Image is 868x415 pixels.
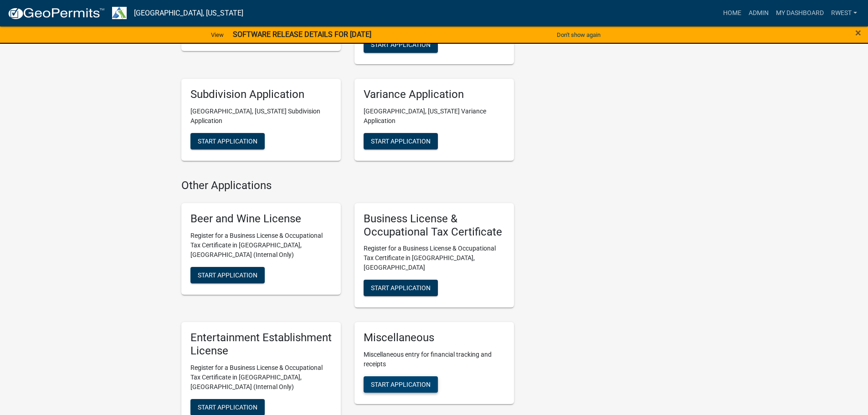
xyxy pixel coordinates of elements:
h5: Variance Application [364,88,505,101]
span: Start Application [371,284,431,292]
p: Register for a Business License & Occupational Tax Certificate in [GEOGRAPHIC_DATA], [GEOGRAPHIC_... [190,363,332,392]
h5: Entertainment Establishment License [190,331,332,358]
span: Start Application [371,381,431,388]
span: Start Application [198,271,257,278]
p: [GEOGRAPHIC_DATA], [US_STATE] Variance Application [364,107,505,126]
img: Troup County, Georgia [112,7,127,19]
button: Don't show again [553,27,604,42]
button: Close [855,27,861,38]
p: Miscellaneous entry for financial tracking and receipts [364,350,505,369]
p: Register for a Business License & Occupational Tax Certificate in [GEOGRAPHIC_DATA], [GEOGRAPHIC_... [364,244,505,272]
h4: Other Applications [181,179,514,192]
span: Start Application [198,404,257,411]
span: Start Application [371,138,431,145]
h5: Business License & Occupational Tax Certificate [364,212,505,239]
button: Start Application [190,267,265,283]
a: rwest [827,5,861,22]
button: Start Application [364,280,438,296]
a: [GEOGRAPHIC_DATA], [US_STATE] [134,5,243,21]
h5: Beer and Wine License [190,212,332,225]
a: Home [719,5,745,22]
button: Start Application [190,133,265,149]
h5: Subdivision Application [190,88,332,101]
strong: SOFTWARE RELEASE DETAILS FOR [DATE] [233,30,371,39]
a: My Dashboard [772,5,827,22]
button: Start Application [364,376,438,393]
button: Start Application [364,133,438,149]
h5: Miscellaneous [364,331,505,344]
span: × [855,26,861,39]
p: [GEOGRAPHIC_DATA], [US_STATE] Subdivision Application [190,107,332,126]
span: Start Application [198,138,257,145]
span: Start Application [371,41,431,48]
p: Register for a Business License & Occupational Tax Certificate in [GEOGRAPHIC_DATA], [GEOGRAPHIC_... [190,231,332,260]
a: Admin [745,5,772,22]
a: View [207,27,227,42]
button: Start Application [364,36,438,53]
